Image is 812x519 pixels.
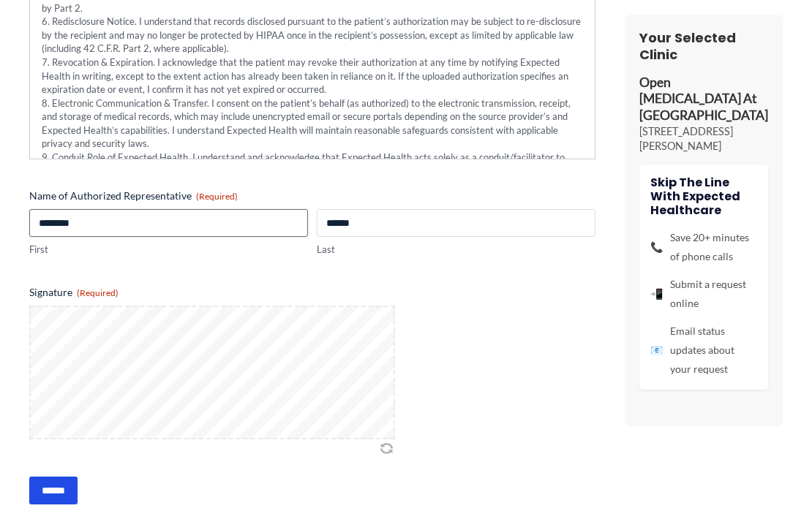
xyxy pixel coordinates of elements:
[639,124,768,154] p: [STREET_ADDRESS][PERSON_NAME]
[650,341,663,360] span: 📧
[650,285,663,304] span: 📲
[639,75,768,125] p: Open [MEDICAL_DATA] At [GEOGRAPHIC_DATA]
[377,441,395,455] img: Clear Signature
[639,29,768,64] h3: Your Selected Clinic
[650,322,757,379] li: Email status updates about your request
[77,287,119,298] span: (Required)
[650,175,757,218] h4: Skip The Line With Expected Healthcare
[29,243,308,257] label: First
[29,285,595,300] label: Signature
[317,243,595,257] label: Last
[196,191,238,202] span: (Required)
[650,229,757,267] li: Save 20+ minutes of phone calls
[650,276,757,314] li: Submit a request online
[29,189,238,203] legend: Name of Authorized Representative
[650,238,663,257] span: 📞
